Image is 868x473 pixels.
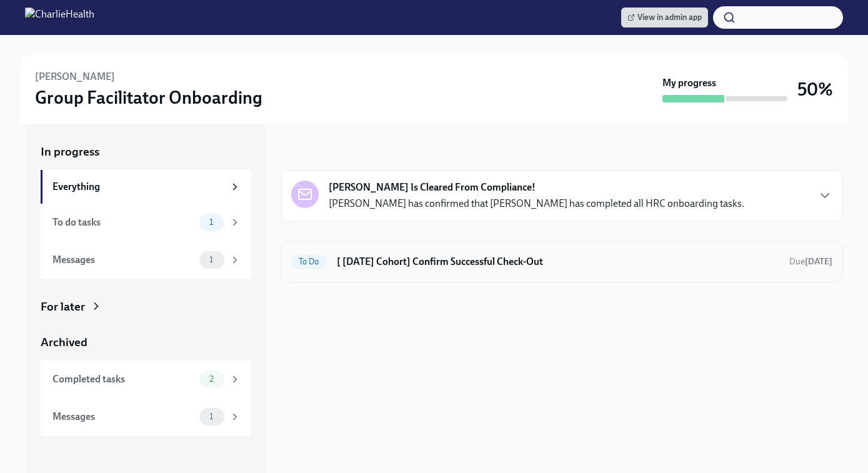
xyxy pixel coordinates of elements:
div: Everything [52,180,224,194]
h3: 50% [797,78,833,101]
span: 2 [202,374,221,384]
span: 1 [202,412,221,421]
a: Everything [41,170,251,204]
a: View in admin app [621,7,708,27]
span: View in admin app [627,11,702,24]
a: To do tasks1 [41,204,251,241]
div: To do tasks [52,216,194,229]
strong: [PERSON_NAME] Is Cleared From Compliance! [329,181,536,194]
h6: [ [DATE] Cohort] Confirm Successful Check-Out [337,255,779,269]
span: To Do [291,257,327,266]
div: In progress [281,144,339,160]
a: Completed tasks2 [41,361,251,398]
div: Messages [52,410,194,424]
h3: Group Facilitator Onboarding [35,86,262,109]
span: 1 [202,255,221,264]
span: Due [789,256,832,267]
a: Messages1 [41,241,251,279]
h6: [PERSON_NAME] [35,70,115,84]
a: In progress [41,144,251,160]
a: For later [41,299,251,315]
img: CharlieHealth [25,7,94,27]
a: Archived [41,334,251,351]
div: For later [41,299,85,315]
div: Messages [52,253,194,267]
p: [PERSON_NAME] has confirmed that [PERSON_NAME] has completed all HRC onboarding tasks. [329,197,744,211]
span: 1 [202,217,221,227]
a: Messages1 [41,398,251,436]
strong: My progress [662,76,716,90]
a: To Do[ [DATE] Cohort] Confirm Successful Check-OutDue[DATE] [291,252,832,272]
span: October 11th, 2025 10:00 [789,256,832,267]
strong: [DATE] [805,256,832,267]
div: Completed tasks [52,372,194,386]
